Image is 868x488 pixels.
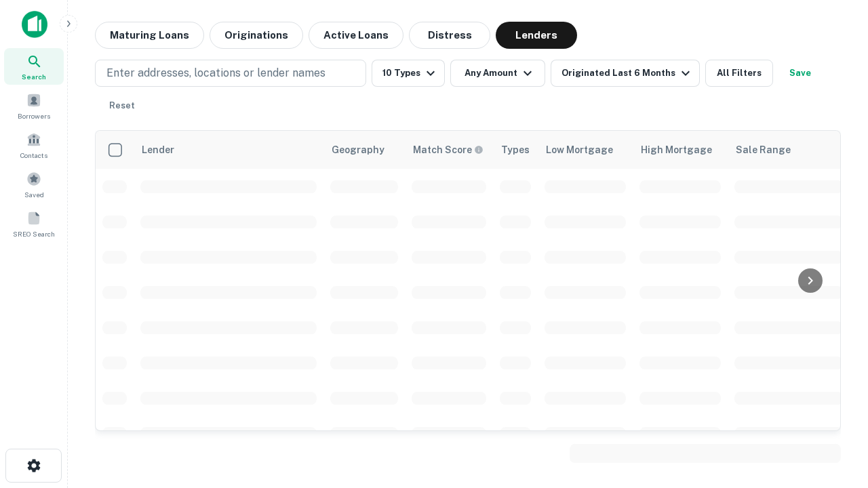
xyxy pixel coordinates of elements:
th: Lender [134,131,323,169]
h6: Match Score [413,142,481,157]
div: Sale Range [736,142,791,158]
span: Saved [24,189,44,200]
th: Types [493,131,538,169]
div: Geography [332,142,384,158]
th: High Mortgage [633,131,728,169]
button: Originations [210,22,303,49]
a: SREO Search [4,205,64,242]
th: Geography [323,131,405,169]
button: Maturing Loans [95,22,204,49]
iframe: Chat Widget [800,336,868,401]
button: Save your search to get updates of matches that match your search criteria. [778,60,822,87]
button: Reset [100,92,144,119]
div: Types [501,142,530,158]
div: Capitalize uses an advanced AI algorithm to match your search with the best lender. The match sco... [413,142,484,157]
a: Borrowers [4,87,64,124]
th: Low Mortgage [538,131,633,169]
img: capitalize-icon.png [22,11,47,38]
a: Contacts [4,127,64,163]
button: Any Amount [450,60,545,87]
a: Saved [4,166,64,203]
button: Originated Last 6 Months [551,60,700,87]
span: Contacts [20,150,47,161]
div: High Mortgage [641,142,712,158]
div: Lender [142,142,174,158]
div: Low Mortgage [546,142,613,158]
p: Enter addresses, locations or lender names [106,65,325,81]
th: Sale Range [728,131,850,169]
button: Active Loans [309,22,403,49]
button: Enter addresses, locations or lender names [95,60,366,87]
button: Distress [409,22,490,49]
span: Search [22,71,46,82]
button: Lenders [496,22,577,49]
div: Originated Last 6 Months [561,65,694,81]
button: 10 Types [372,60,445,87]
a: Search [4,48,64,85]
button: All Filters [705,60,773,87]
span: SREO Search [13,228,55,239]
th: Capitalize uses an advanced AI algorithm to match your search with the best lender. The match sco... [405,131,493,169]
span: Borrowers [18,110,50,121]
